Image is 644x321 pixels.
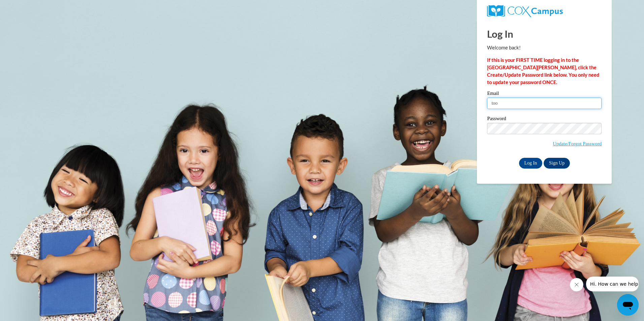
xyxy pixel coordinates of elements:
[544,158,570,169] a: Sign Up
[487,116,602,123] label: Password
[487,57,599,85] strong: If this is your FIRST TIME logging in to the [GEOGRAPHIC_DATA][PERSON_NAME], click the Create/Upd...
[487,44,602,51] p: Welcome back!
[553,141,602,146] a: Update/Forgot Password
[519,158,543,169] input: Log In
[487,27,602,41] h1: Log In
[586,277,639,291] iframe: Message from company
[487,91,602,98] label: Email
[487,5,562,17] img: COX Campus
[617,294,639,316] iframe: Button to launch messaging window
[487,5,602,17] a: COX Campus
[570,278,583,291] iframe: Close message
[4,5,55,10] span: Hi. How can we help?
